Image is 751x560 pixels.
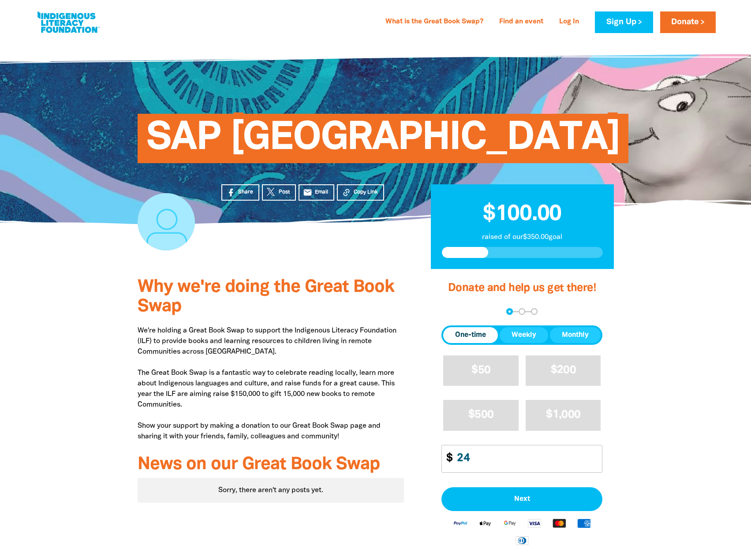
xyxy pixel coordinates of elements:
[595,11,653,33] a: Sign Up
[443,400,519,430] button: $500
[546,410,580,420] span: $1,000
[337,184,384,201] button: Copy Link
[448,283,596,293] span: Donate and help us get there!
[238,188,253,196] span: Share
[522,518,547,528] img: Visa logo
[550,327,601,343] button: Monthly
[138,478,404,503] div: Paginated content
[512,330,536,340] span: Weekly
[519,308,525,315] button: Navigate to step 2 of 3 to enter your details
[494,15,549,29] a: Find an event
[146,120,620,163] span: SAP [GEOGRAPHIC_DATA]
[510,535,534,545] img: Diners Club logo
[526,400,601,430] button: $1,000
[354,188,378,196] span: Copy Link
[473,518,497,528] img: Apple Pay logo
[468,410,493,420] span: $500
[572,518,596,528] img: American Express logo
[451,496,593,503] span: Next
[554,15,584,29] a: Log In
[497,518,522,528] img: Google Pay logo
[138,455,404,474] h3: News on our Great Book Swap
[547,518,572,528] img: Mastercard logo
[138,478,404,503] div: Sorry, there aren't any posts yet.
[442,232,603,243] p: raised of our $350.00 goal
[443,355,519,386] button: $50
[279,188,290,196] span: Post
[138,279,394,315] span: Why we're doing the Great Book Swap
[441,487,602,511] button: Pay with Credit Card
[448,518,473,528] img: Paypal logo
[441,325,602,345] div: Donation frequency
[315,188,328,196] span: Email
[471,365,490,375] span: $50
[451,445,602,472] input: Enter custom amount
[442,445,452,472] span: $
[500,327,548,343] button: Weekly
[455,330,486,340] span: One-time
[138,325,404,442] p: We're holding a Great Book Swap to support the Indigenous Literacy Foundation (ILF) to provide bo...
[562,330,589,340] span: Monthly
[443,327,498,343] button: One-time
[262,184,296,201] a: Post
[299,184,335,201] a: emailEmail
[303,188,312,197] i: email
[221,184,259,201] a: Share
[526,355,601,386] button: $200
[506,308,513,315] button: Navigate to step 1 of 3 to enter your donation amount
[531,308,538,315] button: Navigate to step 3 of 3 to enter your payment details
[441,511,602,552] div: Available payment methods
[660,11,716,33] a: Donate
[483,204,561,224] span: $100.00
[380,15,489,29] a: What is the Great Book Swap?
[551,365,576,375] span: $200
